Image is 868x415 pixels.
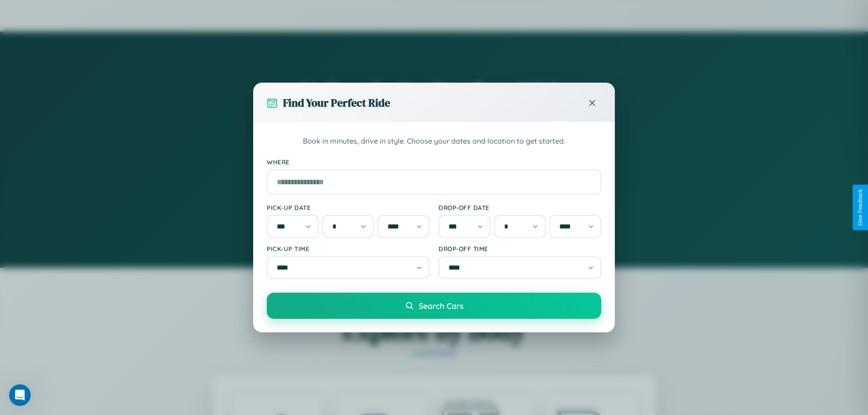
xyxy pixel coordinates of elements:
span: Search Cars [419,301,463,311]
label: Drop-off Time [439,245,601,252]
label: Pick-up Time [267,245,429,252]
label: Where [267,158,601,166]
h3: Find Your Perfect Ride [283,95,390,110]
label: Pick-up Date [267,204,429,211]
button: Search Cars [267,293,601,319]
label: Drop-off Date [439,204,601,211]
p: Book in minutes, drive in style. Choose your dates and location to get started. [267,135,601,147]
